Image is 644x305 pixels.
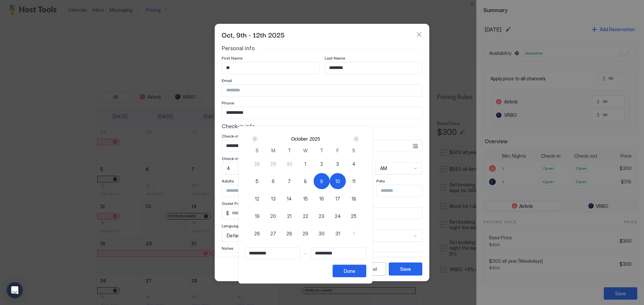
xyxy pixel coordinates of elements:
[281,156,298,172] button: 30
[310,136,320,142] button: 2025
[254,160,260,167] span: 28
[7,282,23,298] div: Open Intercom Messenger
[351,135,360,143] button: Next
[249,190,265,207] button: 12
[298,156,314,172] button: 1
[320,178,323,185] span: 9
[271,195,276,202] span: 13
[335,178,340,185] span: 10
[320,160,323,167] span: 2
[304,250,307,256] span: -
[265,156,281,172] button: 29
[330,173,346,189] button: 10
[303,147,308,154] span: W
[333,265,366,277] button: Done
[291,136,308,142] button: October
[251,135,260,143] button: Prev
[298,225,314,241] button: 29
[270,213,276,220] span: 20
[287,195,292,202] span: 14
[314,208,330,224] button: 23
[330,208,346,224] button: 24
[255,195,259,202] span: 12
[288,147,291,154] span: T
[298,173,314,189] button: 8
[255,213,260,220] span: 19
[281,190,298,207] button: 14
[254,230,260,237] span: 26
[346,156,362,172] button: 4
[330,190,346,207] button: 17
[353,230,355,237] span: 1
[319,195,324,202] span: 16
[287,213,291,220] span: 21
[288,178,291,185] span: 7
[352,195,356,202] span: 18
[320,147,323,154] span: T
[272,178,275,185] span: 6
[298,208,314,224] button: 22
[265,190,281,207] button: 13
[314,225,330,241] button: 30
[298,190,314,207] button: 15
[314,156,330,172] button: 2
[270,230,276,237] span: 27
[314,190,330,207] button: 16
[352,160,356,167] span: 4
[304,178,307,185] span: 8
[256,178,259,185] span: 5
[336,160,339,167] span: 3
[335,195,340,202] span: 17
[303,195,308,202] span: 15
[249,156,265,172] button: 28
[346,208,362,224] button: 25
[346,190,362,207] button: 18
[286,230,292,237] span: 28
[346,225,362,241] button: 1
[303,230,308,237] span: 29
[351,213,357,220] span: 25
[281,173,298,189] button: 7
[249,208,265,224] button: 19
[281,208,298,224] button: 21
[270,160,276,167] span: 29
[265,208,281,224] button: 20
[352,147,355,154] span: S
[249,225,265,241] button: 26
[303,213,308,220] span: 22
[330,156,346,172] button: 3
[245,248,300,259] input: Input Field
[256,147,259,154] span: S
[344,268,355,275] div: Done
[305,160,306,167] span: 1
[335,213,341,220] span: 24
[352,178,356,185] span: 11
[281,225,298,241] button: 28
[311,248,366,259] input: Input Field
[346,173,362,189] button: 11
[286,160,292,167] span: 30
[330,225,346,241] button: 31
[249,173,265,189] button: 5
[265,225,281,241] button: 27
[336,147,339,154] span: F
[265,173,281,189] button: 6
[319,230,325,237] span: 30
[335,230,340,237] span: 31
[319,213,324,220] span: 23
[271,147,275,154] span: M
[314,173,330,189] button: 9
